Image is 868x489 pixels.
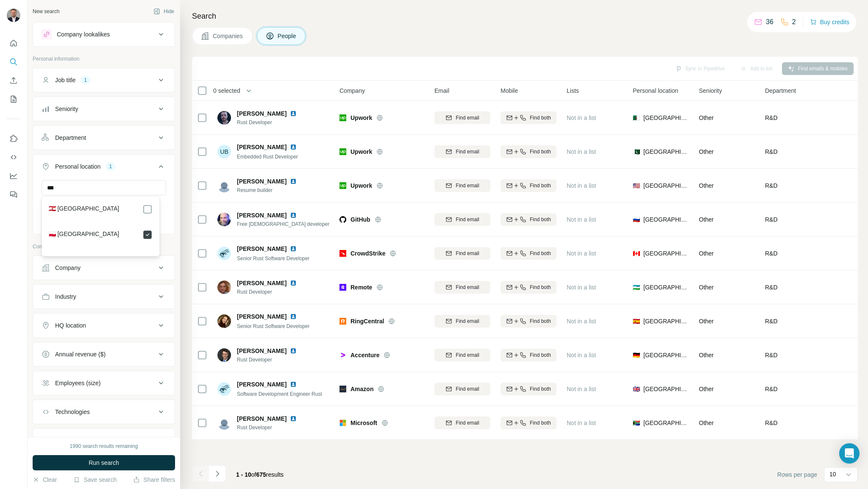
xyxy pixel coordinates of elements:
div: Job title [55,76,75,84]
span: Accenture [351,351,379,359]
span: Other [699,114,714,121]
span: Find email [456,385,479,393]
button: Find email [434,315,490,328]
img: Avatar [7,8,20,22]
span: R&D [765,317,778,325]
span: Not in a list [567,386,596,392]
span: Other [699,318,714,325]
img: Logo of GitHub [339,216,346,223]
p: Company information [33,243,175,250]
button: Find email [434,213,490,226]
button: My lists [7,92,20,107]
span: R&D [765,249,778,258]
span: 🇺🇸 [633,181,640,190]
img: LinkedIn logo [290,280,297,286]
span: Remote [351,283,372,292]
div: UB [217,145,231,158]
button: Find email [434,111,490,124]
div: Annual revenue ($) [55,350,106,358]
span: Rust Developer [237,288,307,296]
span: Other [699,216,714,223]
button: Annual revenue ($) [33,344,175,364]
span: Find email [456,419,479,427]
h4: Search [192,10,858,22]
div: New search [33,8,59,15]
span: Not in a list [567,352,596,358]
img: Logo of CrowdStrike [339,250,346,257]
span: Not in a list [567,318,596,325]
button: Dashboard [7,168,20,183]
span: R&D [765,215,778,224]
span: R&D [765,114,778,122]
span: Find email [456,317,479,325]
button: Use Surfe on LinkedIn [7,131,20,146]
img: LinkedIn logo [290,110,297,117]
img: LinkedIn logo [290,178,297,185]
span: Find both [530,385,551,393]
div: Technologies [55,408,90,416]
span: R&D [765,419,778,427]
img: Avatar [217,179,231,192]
span: 🇿🇦 [633,419,640,427]
label: 🇵🇫 [GEOGRAPHIC_DATA] [49,204,120,214]
span: Upwork [351,147,372,156]
p: 10 [829,470,836,478]
span: 🇺🇿 [633,283,640,292]
span: 675 [256,471,266,478]
span: CrowdStrike [351,249,385,258]
button: Find both [501,281,556,294]
button: Find both [501,145,556,158]
span: Senior Rust Software Developer [237,323,309,329]
img: Avatar [217,281,231,294]
button: Find both [501,247,556,260]
img: Avatar [217,314,231,328]
button: Seniority [33,99,175,119]
button: Find email [434,179,490,192]
img: LinkedIn logo [290,212,297,219]
button: Find email [434,417,490,429]
label: 🇵🇱 [GEOGRAPHIC_DATA] [49,230,120,240]
span: [GEOGRAPHIC_DATA] [643,181,689,190]
span: Personal location [633,86,678,95]
span: Not in a list [567,182,596,189]
span: [GEOGRAPHIC_DATA] [643,283,689,292]
span: Companies [213,32,244,40]
button: Quick start [7,36,20,51]
span: Find both [530,317,551,325]
span: 🇩🇿 [633,114,640,122]
img: Logo of Upwork [339,114,346,121]
button: Keywords [33,431,175,451]
span: 🇨🇦 [633,249,640,258]
span: Other [699,148,714,155]
button: Use Surfe API [7,150,20,165]
button: Enrich CSV [7,73,20,88]
span: Find both [530,283,551,291]
span: Find both [530,351,551,359]
button: Company lookalikes [33,24,175,44]
button: Department [33,128,175,148]
img: LinkedIn logo [290,381,297,388]
img: Logo of Accenture [339,352,346,358]
span: Find email [456,283,479,291]
span: Other [699,420,714,426]
span: Rust Developer [237,424,307,431]
span: People [278,32,297,40]
span: [GEOGRAPHIC_DATA] [643,249,689,258]
span: [PERSON_NAME] [237,143,287,151]
span: R&D [765,351,778,359]
div: HQ location [55,321,86,330]
span: Find email [456,351,479,359]
span: of [251,471,256,478]
span: GitHub [351,215,370,224]
span: R&D [765,385,778,393]
span: Software Development Engineer Rust [237,391,322,397]
p: 36 [766,17,773,27]
span: 🇷🇺 [633,215,640,224]
span: Upwork [351,181,372,190]
span: [GEOGRAPHIC_DATA] [643,351,689,359]
button: Find email [434,247,490,260]
span: [PERSON_NAME] [237,312,287,321]
span: Find both [530,182,551,189]
span: Not in a list [567,148,596,155]
span: [PERSON_NAME] [237,211,287,219]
